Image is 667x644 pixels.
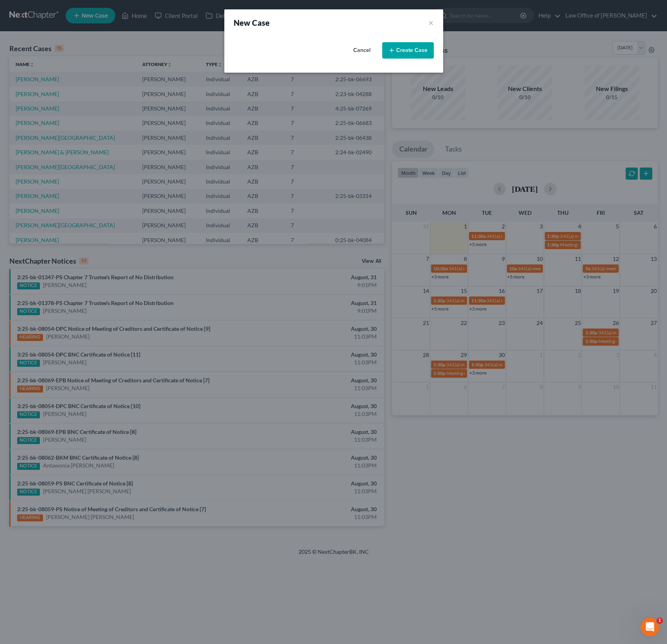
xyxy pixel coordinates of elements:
[382,42,434,59] button: Create Case
[640,617,659,636] iframe: Intercom live chat
[345,43,379,58] button: Cancel
[234,18,270,27] strong: New Case
[656,617,663,624] span: 1
[428,17,434,28] button: ×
